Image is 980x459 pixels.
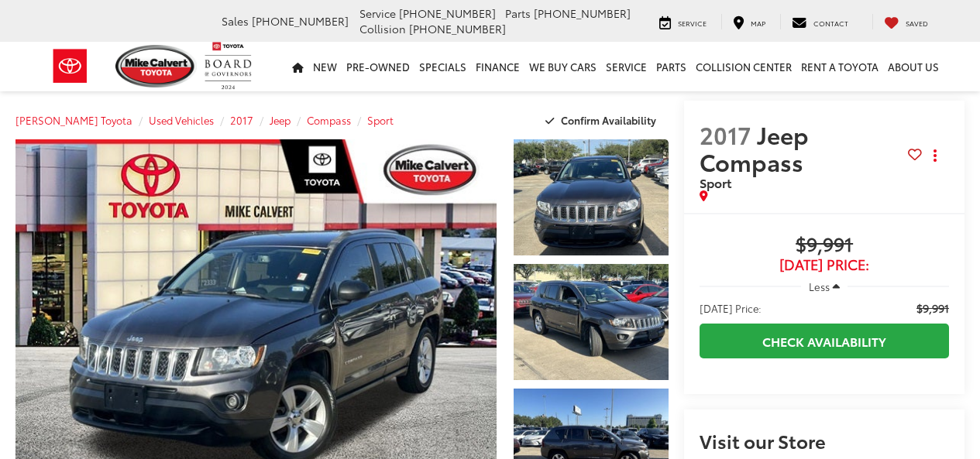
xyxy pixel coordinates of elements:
span: Service [359,5,396,21]
span: Sport [700,173,731,191]
a: Jeep [270,113,291,127]
a: Rent a Toyota [796,42,883,91]
span: [DATE] Price: [700,300,762,316]
a: 2017 [230,113,253,127]
a: New [308,42,342,91]
span: [PHONE_NUMBER] [534,5,631,21]
span: Less [809,279,830,293]
span: $9,991 [700,234,949,257]
span: dropdown dots [934,149,937,162]
button: Actions [922,142,949,170]
a: Compass [307,113,351,127]
a: Collision Center [691,42,796,91]
a: Contact [780,14,860,29]
img: Mike Calvert Toyota [115,45,198,87]
a: Service [601,42,652,91]
span: Collision [359,21,406,36]
span: 2017 [700,118,751,151]
a: Used Vehicles [149,113,214,127]
a: Expand Photo 2 [514,264,669,380]
button: Less [801,272,848,300]
a: Finance [471,42,524,91]
a: My Saved Vehicles [872,14,940,29]
span: $9,991 [916,300,949,316]
span: [PHONE_NUMBER] [252,13,349,29]
img: 2017 Jeep Compass Sport [512,262,670,382]
span: Sales [222,13,249,29]
a: Check Availability [700,324,949,358]
a: Home [287,42,308,91]
a: WE BUY CARS [524,42,601,91]
a: Service [648,14,718,29]
a: Sport [367,113,394,127]
span: [PHONE_NUMBER] [409,21,506,36]
a: [PERSON_NAME] Toyota [15,113,132,127]
span: Map [751,18,765,28]
a: Expand Photo 1 [514,139,669,255]
a: Parts [652,42,691,91]
a: Specials [414,42,471,91]
span: [DATE] Price: [700,257,949,272]
span: [PHONE_NUMBER] [399,5,496,21]
span: Saved [906,18,928,28]
span: Confirm Availability [561,113,656,127]
h2: Visit our Store [700,430,949,450]
img: 2017 Jeep Compass Sport [512,138,670,257]
button: Confirm Availability [537,107,669,134]
a: About Us [883,42,944,91]
span: Contact [813,18,848,28]
img: Toyota [41,41,99,91]
a: Map [721,14,777,29]
span: Service [678,18,707,28]
span: Jeep Compass [700,118,809,178]
span: Parts [505,5,531,21]
a: Pre-Owned [342,42,414,91]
